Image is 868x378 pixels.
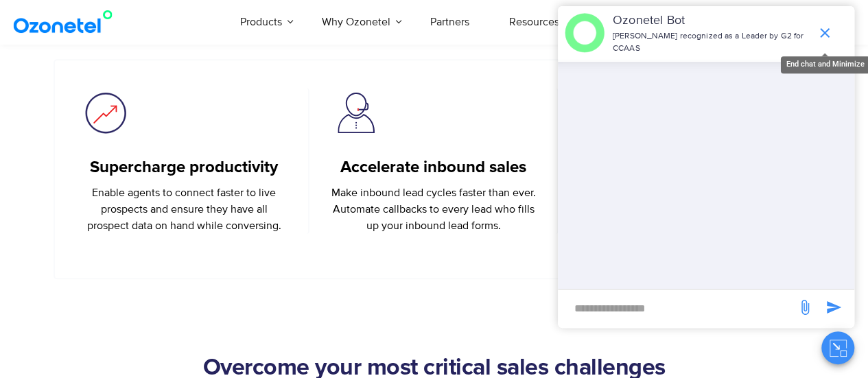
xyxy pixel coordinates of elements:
p: Enable agents to connect faster to live prospects and ensure they have all prospect data on hand ... [81,185,288,234]
p: [PERSON_NAME] recognized as a Leader by G2 for CCAAS [613,30,810,55]
p: Make inbound lead cycles faster than ever. Automate callbacks to every lead who fills up your inb... [330,185,537,234]
div: new-msg-input [565,296,790,321]
img: sticky agent [330,88,382,139]
img: header [565,13,605,53]
p: Ozonetel Bot [613,12,810,30]
span: send message [820,294,847,321]
h5: Supercharge productivity [81,158,288,178]
button: Close chat [821,331,854,364]
span: send message [791,294,819,321]
h5: Accelerate inbound sales [330,158,537,178]
img: Highly-productive [81,88,132,139]
span: end chat or minimize [811,19,838,47]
